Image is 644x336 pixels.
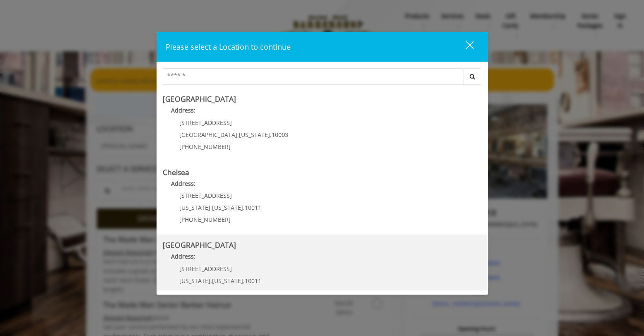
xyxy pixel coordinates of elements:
span: [STREET_ADDRESS] [179,265,232,273]
span: [PHONE_NUMBER] [179,216,231,223]
span: [STREET_ADDRESS] [179,192,232,199]
b: Address: [171,106,195,114]
b: Address: [171,252,195,260]
span: [PHONE_NUMBER] [179,289,231,297]
span: Please select a Location to continue [166,42,291,52]
span: 10003 [272,131,288,139]
span: [US_STATE] [212,204,243,211]
span: , [270,131,272,139]
input: Search Center [163,68,463,85]
span: , [210,277,212,285]
span: [STREET_ADDRESS] [179,119,232,127]
b: [GEOGRAPHIC_DATA] [163,240,236,250]
span: , [237,131,239,139]
i: Search button [468,74,477,79]
span: 10011 [245,204,261,211]
span: [US_STATE] [212,277,243,285]
span: [GEOGRAPHIC_DATA] [179,131,237,139]
span: , [243,277,245,285]
span: , [243,204,245,211]
span: , [210,204,212,211]
div: Center Select [163,68,482,89]
span: [US_STATE] [179,204,210,211]
div: close dialog [456,41,473,53]
span: [PHONE_NUMBER] [179,143,231,151]
span: 10011 [245,277,261,285]
b: Chelsea [163,167,189,177]
button: close dialog [451,38,479,55]
b: [GEOGRAPHIC_DATA] [163,94,236,104]
span: [US_STATE] [179,277,210,285]
span: [US_STATE] [239,131,270,139]
b: Address: [171,180,195,187]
